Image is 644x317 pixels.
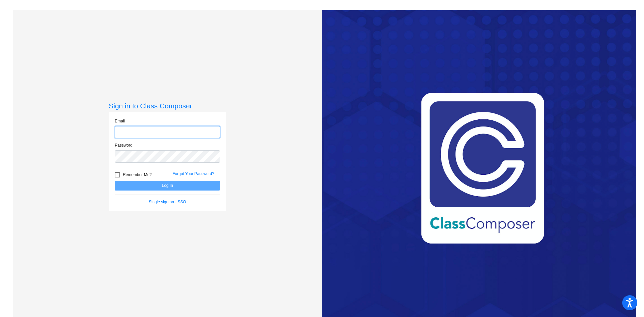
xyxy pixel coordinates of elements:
button: Log In [115,181,220,191]
a: Forgot Your Password? [172,171,214,176]
label: Password [115,142,132,148]
h3: Sign in to Class Composer [109,102,226,110]
a: Single sign on - SSO [149,200,186,204]
label: Email [115,118,125,124]
span: Remember Me? [123,171,152,179]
